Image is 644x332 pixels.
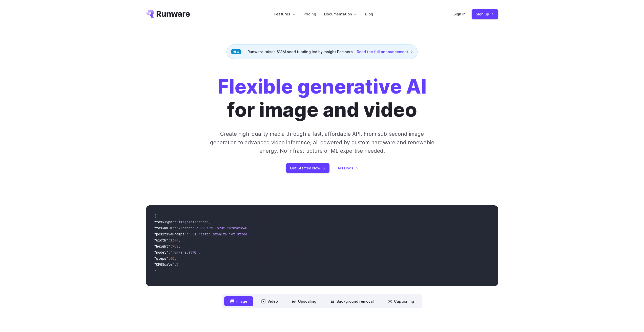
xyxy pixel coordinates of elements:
[218,75,427,122] h1: for image and video
[218,75,427,98] strong: Flexible generative AI
[209,130,435,155] p: Create high-quality media through a fast, affordable API. From sub-second image generation to adv...
[170,250,199,255] span: "runware:97@2"
[174,256,176,261] span: ,
[154,232,186,236] span: "positivePrompt"
[154,250,168,255] span: "model"
[226,45,418,59] div: Runware raises $13M seed funding led by Insight Partners
[186,232,189,236] span: :
[154,226,174,230] span: "taskUUID"
[174,226,176,230] span: :
[472,9,498,19] a: Sign up
[199,250,201,255] span: ,
[324,296,380,306] button: Background removal
[453,11,466,17] a: Sign in
[168,250,170,255] span: :
[176,220,209,224] span: "imageInference"
[209,220,211,224] span: ,
[154,256,168,261] span: "steps"
[170,238,178,242] span: 1344
[146,10,190,18] a: Go to /
[286,163,329,173] a: Get Started Now
[286,296,322,306] button: Upscaling
[189,232,373,236] span: "Futuristic stealth jet streaking through a neon-lit cityscape with glowing purple exhaust"
[178,244,180,249] span: ,
[303,11,316,17] a: Pricing
[172,244,178,249] span: 768
[224,296,253,306] button: Image
[255,296,284,306] button: Video
[154,214,156,218] span: {
[365,11,373,17] a: Blog
[168,238,170,242] span: :
[170,256,174,261] span: 40
[154,262,174,267] span: "CFGScale"
[176,226,253,230] span: "7f3ebcb6-b897-49e1-b98c-f5789d2d40d7"
[338,165,358,171] a: API Docs
[174,220,176,224] span: :
[168,256,170,261] span: :
[357,49,413,55] a: Read the full announcement
[154,238,168,242] span: "width"
[176,262,178,267] span: 5
[154,220,174,224] span: "taskType"
[170,244,172,249] span: :
[274,11,295,17] label: Features
[174,262,176,267] span: :
[382,296,420,306] button: Captioning
[154,268,156,273] span: }
[324,11,357,17] label: Documentation
[178,238,180,242] span: ,
[154,244,170,249] span: "height"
